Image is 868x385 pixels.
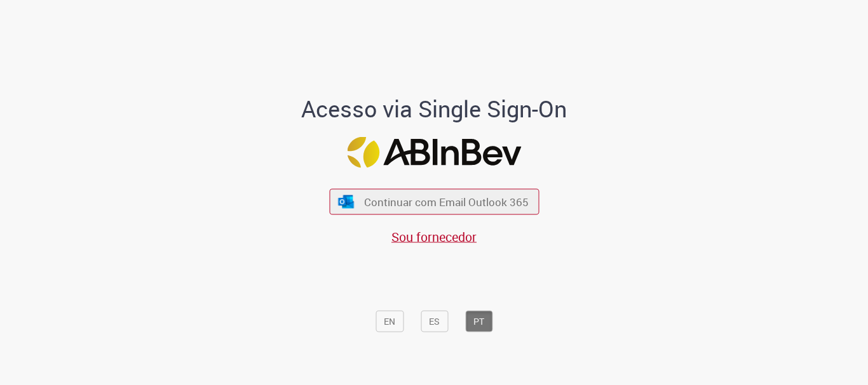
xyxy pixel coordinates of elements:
button: ícone Azure/Microsoft 360 Continuar com Email Outlook 365 [329,189,539,215]
button: PT [465,311,492,332]
img: Logo ABInBev [347,137,521,168]
button: EN [376,311,403,332]
img: ícone Azure/Microsoft 360 [337,195,355,208]
span: Continuar com Email Outlook 365 [364,195,529,209]
a: Sou fornecedor [391,228,477,245]
h1: Acesso via Single Sign-On [258,96,611,122]
button: ES [421,311,448,332]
